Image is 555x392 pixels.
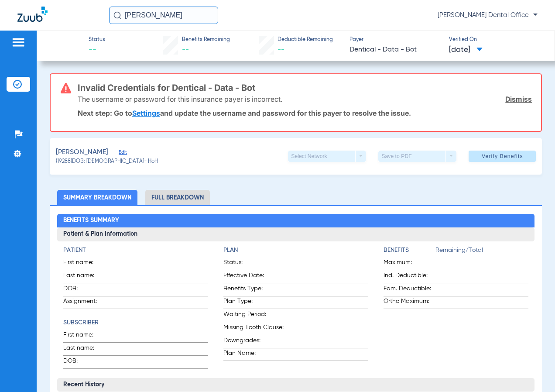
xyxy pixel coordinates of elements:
span: Last name: [63,271,106,283]
span: Dentical - Data - Bot [349,45,442,55]
p: The username or password for this insurance payer is incorrect. [78,95,282,103]
span: Verified On [449,36,541,44]
span: Fam. Deductible: [384,284,435,296]
h3: Patient & Plan Information [57,227,534,241]
h2: Benefits Summary [57,214,534,228]
span: Deductible Remaining [277,36,333,44]
span: DOB: [63,284,106,296]
button: Verify Benefits [469,151,536,162]
span: Verify Benefits [482,153,523,160]
span: Payer [349,36,442,44]
span: DOB: [63,357,106,368]
span: -- [182,46,189,53]
h3: Invalid Credentials for Dentical - Data - Bot [78,83,532,92]
img: Search Icon [113,11,121,19]
span: [PERSON_NAME] [56,147,108,158]
app-breakdown-title: Benefits [384,246,435,258]
span: Assignment: [63,297,106,309]
span: Missing Tooth Clause: [223,323,288,335]
span: Last name: [63,344,106,355]
span: [DATE] [449,45,483,55]
li: Full Breakdown [145,190,210,205]
span: -- [277,46,284,53]
span: Downgrades: [223,336,288,348]
a: Dismiss [505,95,532,103]
img: error-icon [61,83,71,93]
span: -- [89,45,105,55]
input: Search for patients [109,7,218,24]
span: Ind. Deductible: [384,271,435,283]
span: Plan Type: [223,297,288,309]
h4: Subscriber [63,318,208,327]
h4: Benefits [384,246,435,255]
span: [PERSON_NAME] Dental Office [438,11,538,20]
span: Edit [119,149,127,158]
img: hamburger-icon [11,37,25,48]
span: Waiting Period: [223,310,288,322]
h3: Recent History [57,378,534,392]
span: First name: [63,330,106,342]
span: Ortho Maximum: [384,297,435,309]
span: First name: [63,258,106,270]
span: Effective Date: [223,271,288,283]
span: Benefits Remaining [182,36,230,44]
span: Maximum: [384,258,435,270]
span: (19288) DOB: [DEMOGRAPHIC_DATA] - HoH [56,158,158,166]
a: Settings [132,109,160,117]
img: Zuub Logo [17,7,48,22]
span: Benefits Type: [223,284,288,296]
iframe: Chat Widget [511,350,555,392]
span: Status [89,36,105,44]
li: Summary Breakdown [57,190,137,205]
h4: Plan [223,246,368,255]
span: Status: [223,258,288,270]
span: Remaining/Total [435,246,528,258]
span: Plan Name: [223,349,288,361]
h4: Patient [63,246,208,255]
p: Next step: Go to and update the username and password for this payer to resolve the issue. [78,109,532,117]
